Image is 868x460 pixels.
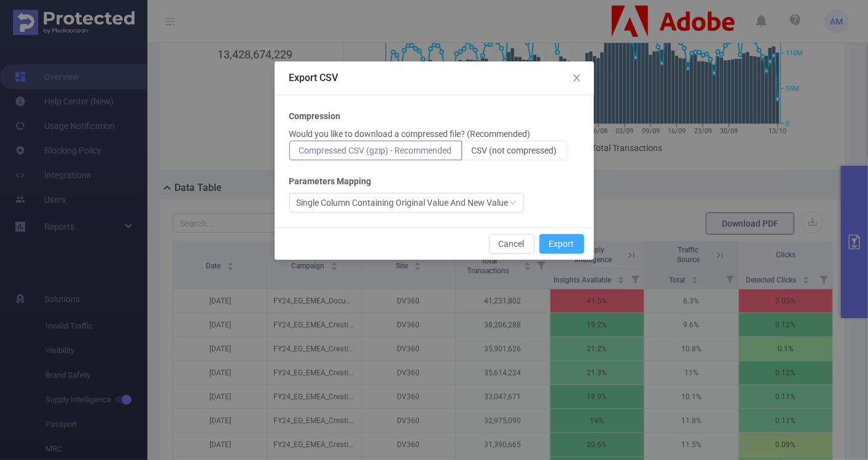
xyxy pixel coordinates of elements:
[299,146,452,155] span: Compressed CSV (gzip) - Recommended
[297,193,509,212] div: Single Column Containing Original Value And New Value
[472,146,557,155] span: CSV (not compressed)
[289,128,531,141] p: Would you like to download a compressed file? (Recommended)
[289,71,579,85] div: Export CSV
[289,110,341,123] b: Compression
[572,73,582,83] i: icon: close
[539,234,584,254] button: Export
[509,199,517,208] i: icon: down
[560,61,594,96] button: Close
[489,234,534,254] button: Cancel
[289,175,372,188] b: Parameters Mapping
